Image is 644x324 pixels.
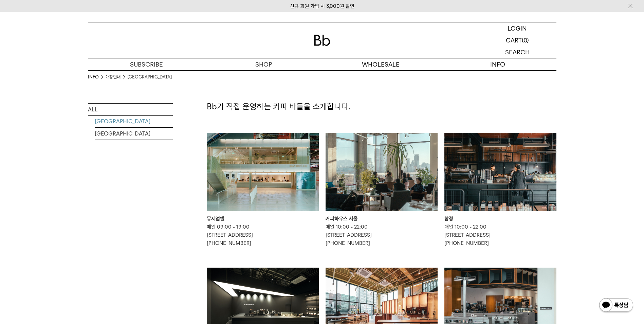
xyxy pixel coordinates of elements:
[205,58,322,70] a: SHOP
[314,35,330,46] img: 로고
[88,104,173,115] a: ALL
[506,34,522,46] p: CART
[478,34,556,46] a: CART (0)
[207,215,319,223] div: 뮤지엄엘
[478,22,556,34] a: LOGIN
[599,298,634,314] img: 카카오톡 채널 1:1 채팅 버튼
[444,133,556,247] a: 합정 합정 매일 10:00 - 22:00[STREET_ADDRESS][PHONE_NUMBER]
[207,133,319,211] img: 뮤지엄엘
[127,74,172,80] a: [GEOGRAPHIC_DATA]
[290,3,354,9] a: 신규 회원 가입 시 3,000원 할인
[106,74,121,80] a: 매장안내
[207,223,319,247] p: 매일 09:00 - 19:00 [STREET_ADDRESS] [PHONE_NUMBER]
[207,133,319,247] a: 뮤지엄엘 뮤지엄엘 매일 09:00 - 19:00[STREET_ADDRESS][PHONE_NUMBER]
[505,46,530,58] p: SEARCH
[326,215,438,223] div: 커피하우스 서울
[95,115,173,127] a: [GEOGRAPHIC_DATA]
[508,22,527,34] p: LOGIN
[326,133,438,247] a: 커피하우스 서울 커피하우스 서울 매일 10:00 - 22:00[STREET_ADDRESS][PHONE_NUMBER]
[444,133,556,211] img: 합정
[88,58,205,70] a: SUBSCRIBE
[95,128,173,140] a: [GEOGRAPHIC_DATA]
[439,58,556,70] p: INFO
[522,34,529,46] p: (0)
[326,133,438,211] img: 커피하우스 서울
[88,74,106,80] li: INFO
[444,215,556,223] div: 합정
[444,223,556,247] p: 매일 10:00 - 22:00 [STREET_ADDRESS] [PHONE_NUMBER]
[326,223,438,247] p: 매일 10:00 - 22:00 [STREET_ADDRESS] [PHONE_NUMBER]
[322,58,439,70] p: WHOLESALE
[207,101,556,112] p: Bb가 직접 운영하는 커피 바들을 소개합니다.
